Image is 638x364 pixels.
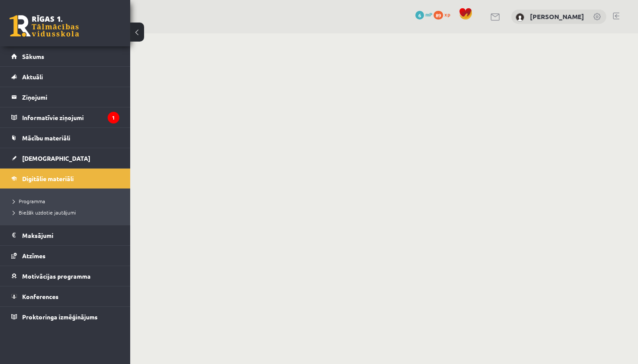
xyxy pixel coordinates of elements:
span: Aktuāli [22,73,43,81]
a: [PERSON_NAME] [530,12,584,21]
a: Mācību materiāli [11,128,119,148]
a: Ziņojumi [11,87,119,107]
a: Motivācijas programma [11,266,119,286]
legend: Ziņojumi [22,87,119,107]
a: 6 mP [415,11,432,18]
a: Proktoringa izmēģinājums [11,307,119,327]
a: Maksājumi [11,225,119,245]
span: Biežāk uzdotie jautājumi [13,209,76,216]
span: Proktoringa izmēģinājums [22,313,98,321]
span: Mācību materiāli [22,134,70,142]
span: 6 [415,11,424,19]
a: Programma [13,197,122,205]
span: Digitālie materiāli [22,175,74,182]
a: [DEMOGRAPHIC_DATA] [11,148,119,168]
a: Konferences [11,286,119,306]
span: mP [425,11,432,18]
a: Biežāk uzdotie jautājumi [13,208,122,216]
a: Digitālie materiāli [11,169,119,188]
a: Atzīmes [11,246,119,266]
a: Aktuāli [11,67,119,87]
span: 89 [434,11,443,19]
legend: Maksājumi [22,225,119,245]
img: Rūdolfs Linavskis [516,13,524,22]
span: Programma [13,198,45,205]
legend: Informatīvie ziņojumi [22,107,119,127]
a: Sākums [11,46,119,66]
span: Konferences [22,292,59,300]
a: 89 xp [434,11,454,18]
a: Informatīvie ziņojumi1 [11,107,119,127]
i: 1 [108,112,119,123]
span: [DEMOGRAPHIC_DATA] [22,154,90,162]
span: Atzīmes [22,252,46,260]
span: Sākums [22,52,44,60]
span: Motivācijas programma [22,272,91,280]
a: Rīgas 1. Tālmācības vidusskola [10,15,79,37]
span: xp [444,11,450,18]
